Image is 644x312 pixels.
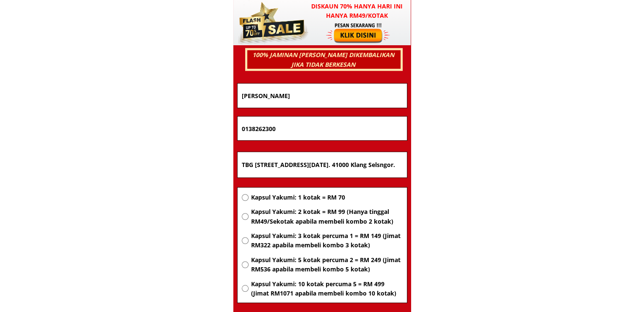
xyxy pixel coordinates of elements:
h3: 100% JAMINAN [PERSON_NAME] DIKEMBALIKAN JIKA TIDAK BERKESAN [246,50,400,69]
span: Kapsul Yakumi: 2 kotak = RM 99 (Hanya tinggal RM49/Sekotak apabila membeli kombo 2 kotak) [251,207,402,226]
input: Nombor Telefon Bimbit [240,117,405,140]
input: Nama penuh [240,84,405,108]
span: Kapsul Yakumi: 10 kotak percuma 5 = RM 499 (Jimat RM1071 apabila membeli kombo 10 kotak) [251,279,402,298]
h3: Diskaun 70% hanya hari ini hanya RM49/kotak [303,2,411,21]
span: Kapsul Yakumi: 5 kotak percuma 2 = RM 249 (Jimat RM536 apabila membeli kombo 5 kotak) [251,255,402,274]
input: Alamat [240,152,405,178]
span: Kapsul Yakumi: 1 kotak = RM 70 [251,193,402,202]
span: Kapsul Yakumi: 3 kotak percuma 1 = RM 149 (Jimat RM322 apabila membeli kombo 3 kotak) [251,231,402,250]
